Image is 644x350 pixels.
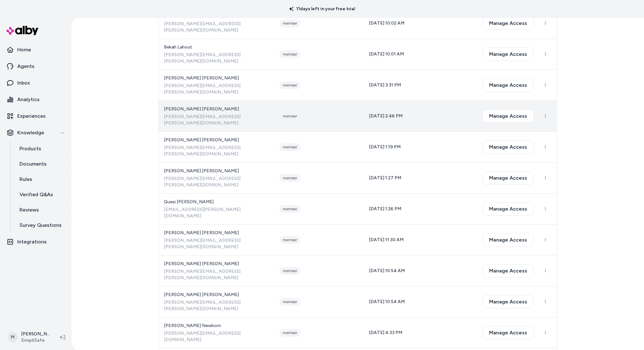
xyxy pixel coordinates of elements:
button: Knowledge [3,125,69,140]
p: Home [17,46,31,54]
p: Survey Questions [19,221,62,229]
span: [DATE] 3:31 PM [369,82,401,88]
span: [DATE] 4:33 PM [369,330,402,335]
p: Experiences [17,112,46,120]
span: [DATE] 2:46 PM [369,113,402,119]
a: Experiences [3,108,69,124]
p: Reviews [19,206,39,214]
span: [DATE] 11:30 AM [369,237,403,242]
button: M[PERSON_NAME]SimpliSafe [4,327,55,347]
span: [PERSON_NAME][EMAIL_ADDRESS][PERSON_NAME][DOMAIN_NAME] [164,83,269,95]
span: [PERSON_NAME][EMAIL_ADDRESS][PERSON_NAME][DOMAIN_NAME] [164,145,269,157]
span: M [8,332,18,342]
a: Integrations [3,234,69,249]
img: alby Logo [6,26,38,35]
button: Manage Access [482,202,534,216]
a: Documents [13,156,69,172]
span: [DATE] 1:27 PM [369,175,401,181]
button: Manage Access [482,326,534,339]
span: [PERSON_NAME] [PERSON_NAME] [164,230,269,236]
a: Reviews [13,202,69,218]
span: [PERSON_NAME] [PERSON_NAME] [164,106,269,112]
div: member [280,236,300,244]
p: Integrations [17,238,47,246]
span: [DATE] 1:26 PM [369,206,401,212]
span: [DATE] 10:54 AM [369,299,405,304]
a: Agents [3,59,69,74]
button: Manage Access [482,17,534,30]
button: Manage Access [482,78,534,92]
p: Inbox [17,79,30,87]
div: member [280,329,300,337]
span: [DATE] 10:54 AM [369,268,405,273]
a: Rules [13,172,69,187]
p: Agents [17,63,34,70]
button: Manage Access [482,233,534,247]
span: [PERSON_NAME][EMAIL_ADDRESS][PERSON_NAME][DOMAIN_NAME] [164,52,269,64]
div: member [280,143,300,151]
div: member [280,81,300,89]
span: [DATE] 1:19 PM [369,144,401,150]
div: member [280,298,300,306]
button: Manage Access [482,295,534,309]
div: member [280,50,300,58]
span: [PERSON_NAME] [PERSON_NAME] [164,292,269,298]
div: member [280,112,300,120]
div: member [280,174,300,182]
span: SimpliSafe [21,337,50,344]
span: [PERSON_NAME][EMAIL_ADDRESS][PERSON_NAME][DOMAIN_NAME] [164,175,269,188]
span: [PERSON_NAME][EMAIL_ADDRESS][PERSON_NAME][DOMAIN_NAME] [164,114,269,126]
p: 11 days left in your free trial [285,6,359,12]
p: Rules [19,175,32,183]
p: [PERSON_NAME] [21,331,50,337]
span: [EMAIL_ADDRESS][PERSON_NAME][DOMAIN_NAME] [164,206,269,219]
button: Manage Access [482,264,534,278]
span: [PERSON_NAME][EMAIL_ADDRESS][PERSON_NAME][DOMAIN_NAME] [164,268,269,281]
div: member [280,267,300,275]
a: Analytics [3,92,69,107]
a: Survey Questions [13,218,69,233]
p: Knowledge [17,129,44,137]
button: Manage Access [482,48,534,61]
span: [PERSON_NAME] [PERSON_NAME] [164,75,269,81]
span: [PERSON_NAME][EMAIL_ADDRESS][PERSON_NAME][DOMAIN_NAME] [164,21,269,34]
button: Manage Access [482,109,534,123]
button: Manage Access [482,171,534,185]
span: [PERSON_NAME] Newborn [164,323,269,329]
p: Products [19,145,41,153]
span: [PERSON_NAME][EMAIL_ADDRESS][DOMAIN_NAME] [164,330,269,343]
span: [PERSON_NAME] [PERSON_NAME] [164,168,269,174]
p: Documents [19,160,47,168]
a: Inbox [3,75,69,91]
div: member [280,205,300,213]
p: Analytics [17,96,40,103]
span: [PERSON_NAME] [PERSON_NAME] [164,137,269,143]
a: Verified Q&As [13,187,69,202]
span: [DATE] 10:01 AM [369,51,404,57]
a: Products [13,141,69,156]
span: [PERSON_NAME] [PERSON_NAME] [164,261,269,267]
button: Manage Access [482,140,534,154]
div: member [280,19,300,27]
a: Home [3,42,69,57]
span: [DATE] 10:02 AM [369,20,404,26]
p: Verified Q&As [19,191,53,198]
span: Bekah Lahout [164,44,269,50]
span: [PERSON_NAME][EMAIL_ADDRESS][PERSON_NAME][DOMAIN_NAME] [164,299,269,312]
span: Quesi [PERSON_NAME] [164,199,269,205]
span: [PERSON_NAME][EMAIL_ADDRESS][PERSON_NAME][DOMAIN_NAME] [164,237,269,250]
